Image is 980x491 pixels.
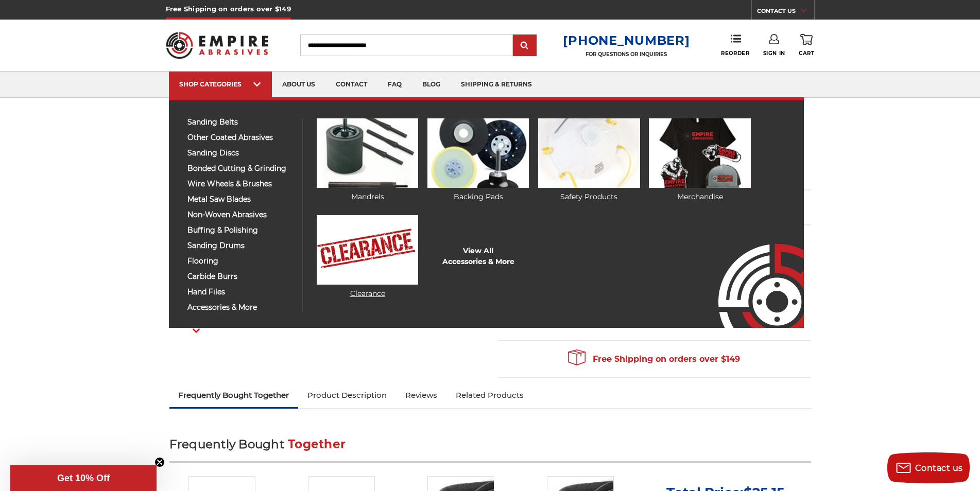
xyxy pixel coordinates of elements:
[169,437,284,451] span: Frequently Bought
[317,118,418,188] img: Mandrels
[649,118,750,202] a: Merchandise
[179,80,262,88] div: SHOP CATEGORIES
[317,215,418,285] img: Clearance
[700,214,804,328] img: Empire Abrasives Logo Image
[721,34,749,56] a: Reorder
[568,349,740,370] span: Free Shipping on orders over $149
[563,51,690,58] p: FOR QUESTIONS OR INQUIRIES
[166,25,269,65] img: Empire Abrasives
[377,72,412,98] a: faq
[187,180,294,188] span: wire wheels & brushes
[187,149,294,157] span: sanding discs
[187,257,294,265] span: flooring
[915,463,963,473] span: Contact us
[187,134,294,142] span: other coated abrasives
[187,288,294,296] span: hand files
[187,226,294,234] span: buffing & polishing
[10,465,157,491] div: Get 10% OffClose teaser
[427,118,529,188] img: Backing Pads
[325,72,377,98] a: contact
[317,118,418,202] a: Mandrels
[57,473,110,483] span: Get 10% Off
[538,118,640,202] a: Safety Products
[187,165,294,172] span: bonded cutting & grinding
[451,72,542,98] a: shipping & returns
[169,384,299,407] a: Frequently Bought Together
[514,36,535,56] input: Submit
[187,304,294,311] span: accessories & more
[442,246,514,267] a: View AllAccessories & More
[799,34,814,57] a: Cart
[721,50,749,57] span: Reorder
[412,72,451,98] a: blog
[427,118,529,202] a: Backing Pads
[446,384,533,407] a: Related Products
[563,33,690,48] a: [PHONE_NUMBER]
[763,50,785,57] span: Sign In
[799,50,814,57] span: Cart
[187,211,294,219] span: non-woven abrasives
[187,118,294,126] span: sanding belts
[757,5,814,20] a: CONTACT US
[396,384,446,407] a: Reviews
[272,72,325,98] a: about us
[538,118,640,188] img: Safety Products
[887,452,970,483] button: Contact us
[288,437,346,451] span: Together
[649,118,750,188] img: Merchandise
[154,457,165,467] button: Close teaser
[187,196,294,203] span: metal saw blades
[187,242,294,250] span: sanding drums
[317,215,418,299] a: Clearance
[298,384,396,407] a: Product Description
[187,273,294,280] span: carbide burrs
[184,320,209,342] button: Next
